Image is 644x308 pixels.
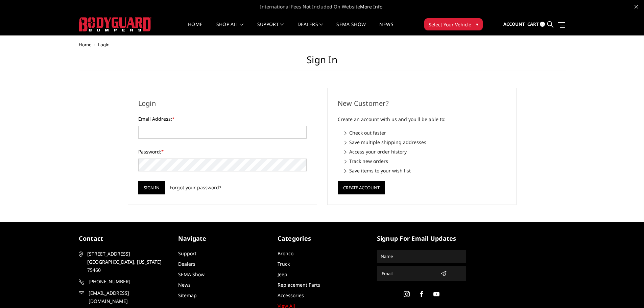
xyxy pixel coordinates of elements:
[79,42,91,48] a: Home
[527,21,539,27] span: Cart
[178,292,197,299] a: Sitemap
[503,15,525,33] a: Account
[188,22,202,35] a: Home
[476,21,478,28] span: ▾
[89,289,167,305] span: [EMAIL_ADDRESS][DOMAIN_NAME]
[178,271,205,278] a: SEMA Show
[138,98,307,109] h2: Login
[379,22,393,35] a: News
[170,184,221,191] a: Forgot your password?
[178,250,196,257] a: Support
[344,158,506,165] li: Track new orders
[338,115,506,123] p: Create an account with us and you'll be able to:
[338,98,506,109] h2: New Customer?
[540,22,545,27] span: 0
[338,181,385,194] button: Create Account
[338,184,385,190] a: Create Account
[503,21,525,27] span: Account
[344,148,506,155] li: Access your order history
[79,54,566,71] h1: Sign in
[178,234,267,243] h5: Navigate
[138,181,165,194] input: Sign in
[429,21,471,28] span: Select Your Vehicle
[378,251,465,262] input: Name
[138,115,307,122] label: Email Address:
[278,234,367,243] h5: Categories
[278,261,290,267] a: Truck
[79,289,168,305] a: [EMAIL_ADDRESS][DOMAIN_NAME]
[336,22,366,35] a: SEMA Show
[377,234,466,243] h5: signup for email updates
[87,250,166,274] span: [STREET_ADDRESS] [GEOGRAPHIC_DATA], [US_STATE] 75460
[216,22,244,35] a: shop all
[79,17,151,31] img: BODYGUARD BUMPERS
[98,42,110,48] span: Login
[138,148,307,155] label: Password:
[344,167,506,174] li: Save items to your wish list
[344,139,506,146] li: Save multiple shipping addresses
[79,234,168,243] h5: contact
[527,15,545,33] a: Cart 0
[360,3,382,10] a: More Info
[278,250,293,257] a: Bronco
[79,278,168,286] a: [PHONE_NUMBER]
[344,129,506,136] li: Check out faster
[257,22,284,35] a: Support
[297,22,323,35] a: Dealers
[89,278,167,286] span: [PHONE_NUMBER]
[178,282,191,288] a: News
[379,268,438,279] input: Email
[178,261,195,267] a: Dealers
[278,271,287,278] a: Jeep
[424,18,483,30] button: Select Your Vehicle
[278,282,320,288] a: Replacement Parts
[278,292,304,299] a: Accessories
